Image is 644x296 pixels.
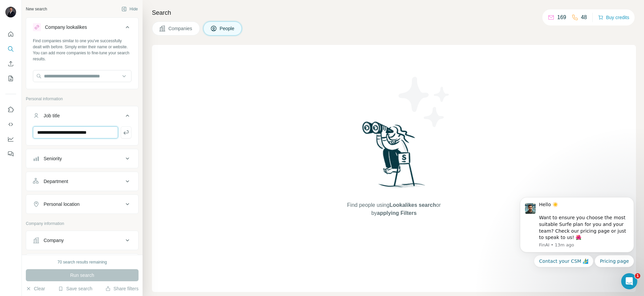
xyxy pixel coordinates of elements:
[26,108,138,126] button: Job title
[26,19,138,38] button: Company lookalikes
[5,148,16,160] button: Feedback
[152,8,636,17] h4: Search
[5,104,16,116] button: Use Surfe on LinkedIn
[5,58,16,70] button: Enrich CSV
[33,38,131,62] div: Find companies similar to one you've successfully dealt with before. Simply enter their name or w...
[26,96,139,102] p: Personal information
[635,273,640,279] span: 1
[5,43,16,55] button: Search
[26,285,45,292] button: Clear
[45,24,87,31] div: Company lookalikes
[5,7,16,17] img: Avatar
[168,25,193,32] span: Companies
[340,201,447,217] span: Find people using or by
[44,237,64,244] div: Company
[44,201,79,208] div: Personal location
[5,72,16,84] button: My lists
[44,112,60,119] div: Job title
[117,4,143,14] button: Hide
[220,25,235,32] span: People
[394,72,454,132] img: Surfe Illustration - Stars
[557,13,566,21] p: 169
[621,273,637,289] iframe: Intercom live chat
[26,221,139,227] p: Company information
[389,202,436,208] span: Lookalikes search
[58,285,92,292] button: Save search
[510,175,644,278] iframe: Intercom notifications message
[44,178,68,185] div: Department
[5,28,16,40] button: Quick start
[26,151,138,167] button: Seniority
[26,6,47,12] div: New search
[105,285,139,292] button: Share filters
[359,120,429,194] img: Surfe Illustration - Woman searching with binoculars
[26,232,138,248] button: Company
[26,173,138,189] button: Department
[26,196,138,212] button: Personal location
[57,259,107,265] div: 70 search results remaining
[377,210,417,216] span: applying Filters
[5,118,16,130] button: Use Surfe API
[5,133,16,145] button: Dashboard
[598,13,629,22] button: Buy credits
[44,155,62,162] div: Seniority
[581,13,587,21] p: 48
